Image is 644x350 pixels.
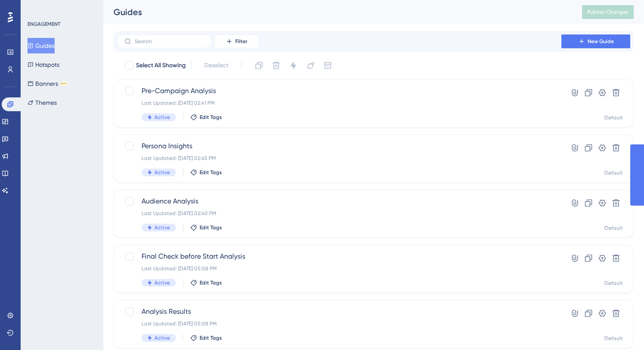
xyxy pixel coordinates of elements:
button: Filter [215,34,258,48]
div: Last Updated: [DATE] 02:45 PM [142,155,537,162]
span: Edit Tags [200,279,222,286]
button: BannersBETA [28,76,68,91]
div: ENGAGEMENT [28,21,60,28]
span: Audience Analysis [142,196,537,206]
button: Publish Changes [582,5,634,19]
span: Edit Tags [200,334,222,341]
span: Edit Tags [200,224,222,231]
div: Last Updated: [DATE] 02:41 PM [142,100,537,106]
div: Default [604,114,623,121]
div: Default [604,169,623,176]
span: Publish Changes [587,9,629,16]
button: Guides [28,38,55,53]
div: Default [604,280,623,287]
span: Persona Insights [142,141,537,151]
span: Deselect [204,60,228,71]
button: New Guide [561,34,630,48]
input: Search [135,38,204,44]
span: Active [154,224,170,231]
span: Active [154,279,170,286]
span: Edit Tags [200,114,222,121]
span: Analysis Results [142,306,537,317]
div: Last Updated: [DATE] 05:08 PM [142,265,537,272]
div: BETA [60,81,68,86]
div: Guides [114,6,561,18]
button: Edit Tags [190,114,222,121]
span: Final Check before Start Analysis [142,251,537,262]
span: Select All Showing [136,60,186,71]
button: Hotspots [28,57,59,72]
span: Active [154,114,170,121]
button: Edit Tags [190,279,222,286]
button: Edit Tags [190,224,222,231]
button: Edit Tags [190,334,222,341]
span: Active [154,169,170,176]
span: New Guide [588,38,614,45]
button: Deselect [197,58,236,73]
span: Pre-Campaign Analysis [142,86,537,96]
iframe: UserGuiding AI Assistant Launcher [608,316,634,342]
div: Last Updated: [DATE] 05:08 PM [142,320,537,327]
button: Themes [28,95,57,110]
button: Edit Tags [190,169,222,176]
div: Last Updated: [DATE] 02:40 PM [142,210,537,217]
span: Edit Tags [200,169,222,176]
span: Filter [235,38,247,45]
div: Default [604,225,623,231]
div: Default [604,335,623,342]
span: Active [154,334,170,341]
